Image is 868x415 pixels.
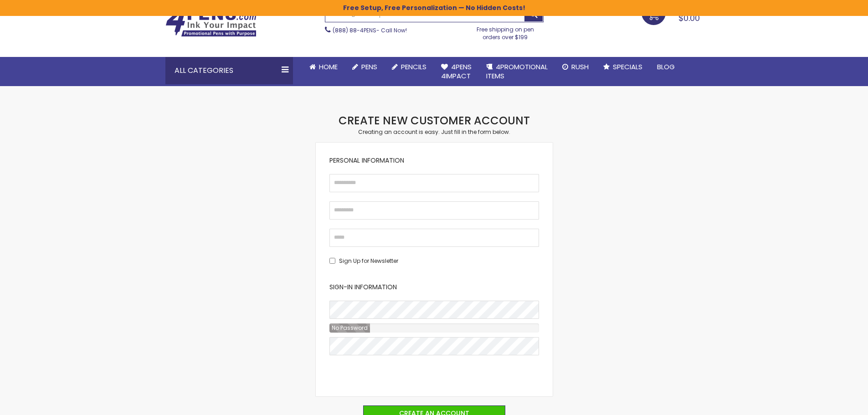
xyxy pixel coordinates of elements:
span: No Password [329,324,370,332]
a: Pens [345,57,385,77]
div: Free shipping on pen orders over $199 [467,22,544,41]
a: 4Pens4impact [434,57,479,87]
div: Creating an account is easy. Just fill in the form below. [316,128,553,136]
span: $0.00 [678,12,700,24]
a: Home [302,57,345,77]
a: Rush [555,57,596,77]
span: Pencils [401,62,426,72]
iframe: Google Customer Reviews [793,390,868,415]
div: Password Strength: [329,323,370,333]
span: Rush [571,62,589,72]
a: 4PROMOTIONALITEMS [479,57,555,87]
span: Sign Up for Newsletter [339,257,398,265]
div: All Categories [165,57,293,84]
span: Personal Information [329,156,404,165]
span: - Call Now! [333,26,407,34]
span: Sign-in Information [329,282,397,292]
span: Specials [613,62,642,72]
img: 4Pens Custom Pens and Promotional Products [165,8,257,37]
a: Pencils [385,57,434,77]
span: Pens [361,62,377,72]
a: Specials [596,57,650,77]
span: Home [319,62,338,72]
a: Blog [650,57,682,77]
span: 4PROMOTIONAL ITEMS [486,62,548,81]
a: (888) 88-4PENS [333,26,376,34]
span: 4Pens 4impact [441,62,472,81]
span: Blog [657,62,675,72]
strong: Create New Customer Account [339,113,530,128]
